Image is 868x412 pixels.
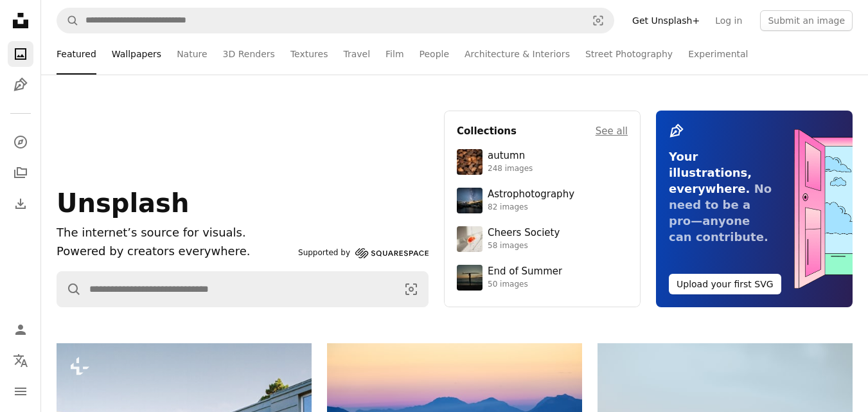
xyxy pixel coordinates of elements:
a: Log in [707,10,750,31]
form: Find visuals sitewide [57,8,614,33]
span: Unsplash [57,188,189,218]
h4: Collections [457,123,517,139]
div: Astrophotography [488,188,574,201]
button: Submit an image [760,10,853,31]
img: photo-1637983927634-619de4ccecac [457,149,483,175]
span: Your illustrations, everywhere. [669,150,752,195]
button: Language [8,348,33,373]
a: Explore [8,129,33,155]
button: Search Unsplash [57,8,79,33]
a: Collections [8,160,33,186]
div: Cheers Society [488,227,560,240]
div: End of Summer [488,265,562,278]
a: Nature [177,33,207,75]
a: Photos [8,41,33,67]
div: 82 images [488,202,574,213]
img: premium_photo-1754398386796-ea3dec2a6302 [457,265,483,291]
button: Menu [8,379,33,404]
button: Visual search [394,272,428,307]
div: 58 images [488,241,560,251]
button: Visual search [583,8,614,33]
a: Log in / Sign up [8,317,33,343]
a: Textures [290,33,328,75]
div: 248 images [488,164,533,174]
a: 3D Renders [223,33,275,75]
a: Download History [8,191,33,217]
a: Travel [343,33,370,75]
h1: The internet’s source for visuals. [57,224,293,242]
a: Astrophotography82 images [457,188,628,213]
a: Home — Unsplash [8,8,33,36]
a: End of Summer50 images [457,265,628,291]
a: People [420,33,450,75]
a: See all [596,123,628,139]
a: Experimental [688,33,748,75]
a: autumn248 images [457,149,628,175]
p: Powered by creators everywhere. [57,242,293,261]
a: Supported by [298,246,429,261]
button: Upload your first SVG [669,274,781,294]
a: Wallpapers [112,33,161,75]
form: Find visuals sitewide [57,271,429,307]
a: Film [385,33,403,75]
a: Get Unsplash+ [624,10,707,31]
a: Illustrations [8,72,33,98]
a: Cheers Society58 images [457,226,628,252]
a: Street Photography [585,33,673,75]
div: 50 images [488,280,562,290]
button: Search Unsplash [57,272,82,307]
img: photo-1610218588353-03e3130b0e2d [457,226,483,252]
div: autumn [488,150,533,163]
a: Architecture & Interiors [465,33,570,75]
img: photo-1538592487700-be96de73306f [457,188,483,213]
